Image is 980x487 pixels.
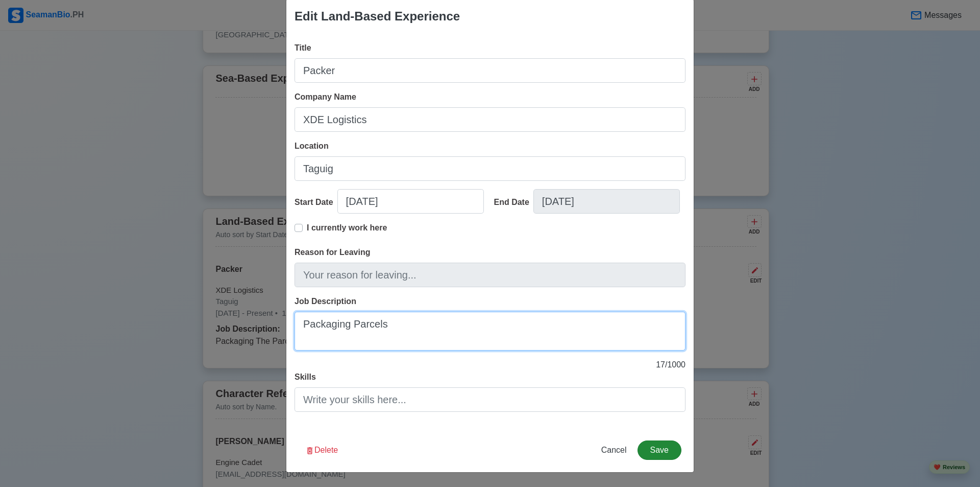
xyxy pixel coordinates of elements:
[601,446,627,454] span: Cancel
[295,295,356,308] label: Job Description
[295,359,685,371] p: 17 / 1000
[295,387,685,412] input: Write your skills here...
[295,43,311,52] span: Title
[295,156,685,181] input: Ex: Manila
[494,196,533,208] div: End Date
[295,7,460,26] div: Edit Land-Based Experience
[295,107,685,132] input: Ex: Global Gateway
[295,92,356,101] span: Company Name
[295,263,685,287] input: Your reason for leaving...
[299,440,345,460] button: Delete
[638,440,681,460] button: Save
[295,142,329,150] span: Location
[307,222,387,234] p: I currently work here
[295,248,370,257] span: Reason for Leaving
[295,373,316,381] span: Skills
[295,58,685,83] input: Ex: Third Officer
[295,312,685,351] textarea: Packaging Parcels
[595,440,633,460] button: Cancel
[295,196,337,208] div: Start Date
